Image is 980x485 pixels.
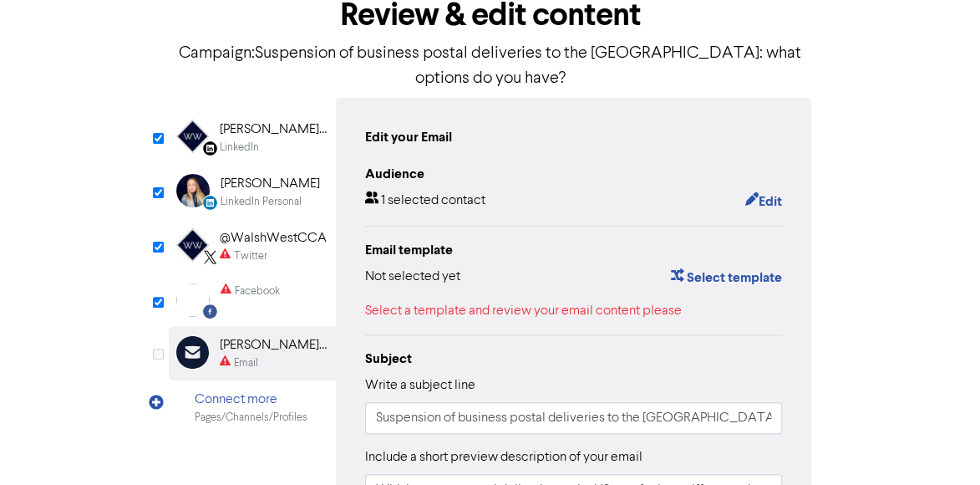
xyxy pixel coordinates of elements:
[234,248,267,264] div: Twitter
[235,283,280,299] div: Facebook
[176,228,209,262] img: Twitter
[220,120,327,140] div: [PERSON_NAME] West Chartered Certified Accountants - Estate & Probate Lawyers
[176,120,209,153] img: Linkedin
[169,380,336,435] div: Connect morePages/Channels/Profiles
[221,174,320,194] div: [PERSON_NAME]
[220,228,327,248] div: @WalshWestCCA
[195,410,307,426] div: Pages/Channels/Profiles
[169,219,336,273] div: Twitter@WalshWestCCATwitter
[220,140,259,156] div: LinkedIn
[169,41,812,91] p: Campaign: Suspension of business postal deliveries to the [GEOGRAPHIC_DATA]: what options do you ...
[669,267,782,288] button: Select template
[365,164,783,184] div: Audience
[365,301,783,321] div: Select a template and review your email content please
[365,447,642,467] label: Include a short preview description of your email
[365,127,452,147] div: Edit your Email
[365,191,485,212] div: 1 selected contact
[195,390,307,410] div: Connect more
[744,191,782,212] button: Edit
[234,355,258,371] div: Email
[365,240,783,260] div: Email template
[365,267,460,288] div: Not selected yet
[169,326,336,380] div: [PERSON_NAME] West CCA - [PERSON_NAME] West LAWEmail
[169,110,336,165] div: Linkedin [PERSON_NAME] West Chartered Certified Accountants - Estate & Probate LawyersLinkedIn
[365,349,783,369] div: Subject
[896,405,980,485] iframe: Chat Widget
[169,165,336,219] div: LinkedinPersonal [PERSON_NAME]LinkedIn Personal
[221,194,302,210] div: LinkedIn Personal
[176,283,210,317] img: Facebook
[365,375,475,396] label: Write a subject line
[220,335,327,355] div: [PERSON_NAME] West CCA - [PERSON_NAME] West LAW
[169,274,336,326] div: Facebook Facebook
[176,174,210,207] img: LinkedinPersonal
